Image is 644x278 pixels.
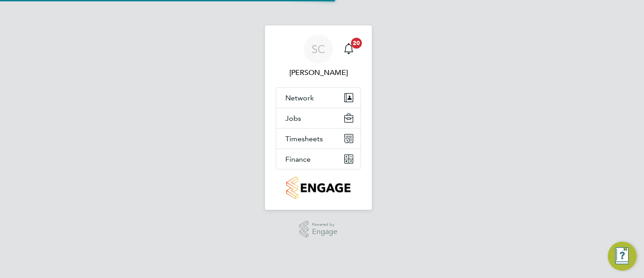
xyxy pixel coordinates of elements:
[285,155,311,164] span: Finance
[285,114,301,123] span: Jobs
[276,108,360,128] button: Jobs
[312,221,337,228] span: Powered by
[299,221,338,238] a: Powered byEngage
[276,129,360,149] button: Timesheets
[276,35,361,78] a: SC[PERSON_NAME]
[276,88,360,108] button: Network
[340,35,358,64] a: 20
[312,228,337,236] span: Engage
[276,177,361,199] a: Go to home page
[276,67,361,78] span: Sam Carter
[608,242,637,271] button: Engage Resource Center
[351,38,362,49] span: 20
[286,177,350,199] img: countryside-properties-logo-retina.png
[276,149,360,169] button: Finance
[285,134,323,143] span: Timesheets
[312,43,325,55] span: SC
[265,25,372,210] nav: Main navigation
[285,94,314,102] span: Network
